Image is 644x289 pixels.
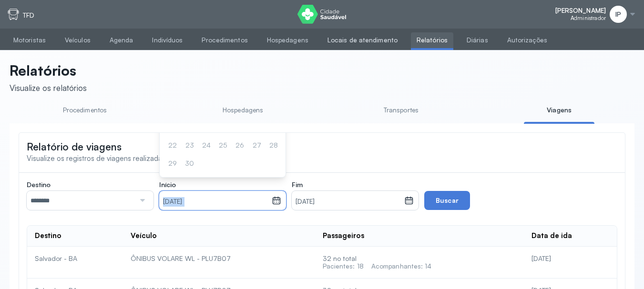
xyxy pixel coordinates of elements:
[296,197,400,207] small: [DATE]
[27,154,165,163] span: Visualize os registros de viagens realizadas
[131,254,307,263] div: ÔNIBUS VOLARE WL - PLU7B07
[8,9,19,20] img: tfd.svg
[59,32,96,48] a: Veículos
[501,32,553,48] a: Autorizações
[323,262,364,270] div: Pacientes: 18
[163,197,268,207] small: [DATE]
[292,180,303,189] span: Fim
[323,231,364,240] div: Passageiros
[532,254,609,263] div: [DATE]
[555,7,606,15] span: [PERSON_NAME]
[571,15,606,21] span: Administrador
[50,102,120,118] a: Procedimentos
[524,102,594,118] a: Viagens
[532,231,572,240] div: Data de ida
[159,180,176,189] span: Início
[615,10,621,19] span: IP
[131,231,157,240] div: Veículo
[297,5,347,24] img: logo do Cidade Saudável
[27,180,51,189] span: Destino
[411,32,453,48] a: Relatórios
[10,62,87,79] p: Relatórios
[371,262,432,270] div: Acompanhantes: 14
[146,32,188,48] a: Indivíduos
[27,140,122,153] span: Relatório de viagens
[104,32,139,48] a: Agenda
[424,191,470,210] button: Buscar
[10,83,87,93] div: Visualize os relatórios
[196,32,253,48] a: Procedimentos
[461,32,494,48] a: Diárias
[23,11,34,20] p: TFD
[261,32,314,48] a: Hospedagens
[366,102,436,118] a: Transportes
[322,32,403,48] a: Locais de atendimento
[208,102,278,118] a: Hospedagens
[35,231,61,240] div: Destino
[8,32,51,48] a: Motoristas
[323,254,517,270] div: 32 no total
[35,254,115,263] div: Salvador - BA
